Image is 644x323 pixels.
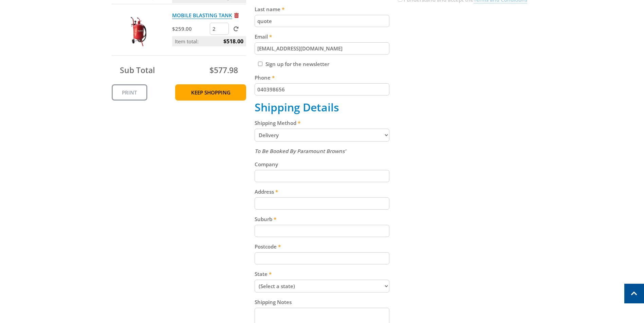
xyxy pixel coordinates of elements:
[255,42,389,55] input: Please enter your email address.
[255,242,389,251] label: Postcode
[255,15,389,27] input: Please enter your last name.
[255,148,346,154] em: To Be Booked By Paramount Browns'
[175,84,246,101] a: Keep Shopping
[255,73,389,82] label: Phone
[265,61,329,67] label: Sign up for the newsletter
[255,101,389,114] h2: Shipping Details
[172,12,232,19] a: MOBILE BLASTING TANK
[118,11,159,52] img: MOBILE BLASTING TANK
[255,197,389,210] input: Please enter your address.
[255,160,389,168] label: Company
[255,33,389,41] label: Email
[255,83,389,95] input: Please enter your telephone number.
[172,36,246,46] p: Item total:
[120,65,155,76] span: Sub Total
[234,12,239,19] a: Remove from cart
[255,129,389,142] select: Please select a shipping method.
[255,270,389,278] label: State
[255,215,389,223] label: Suburb
[255,5,389,13] label: Last name
[209,65,238,76] span: $577.98
[255,280,389,293] select: Please select your state.
[112,84,147,101] a: Print
[255,188,389,196] label: Address
[223,36,243,46] span: $518.00
[172,25,208,33] p: $259.00
[255,298,389,306] label: Shipping Notes
[255,252,389,264] input: Please enter your postcode.
[255,119,389,127] label: Shipping Method
[255,225,389,237] input: Please enter your suburb.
